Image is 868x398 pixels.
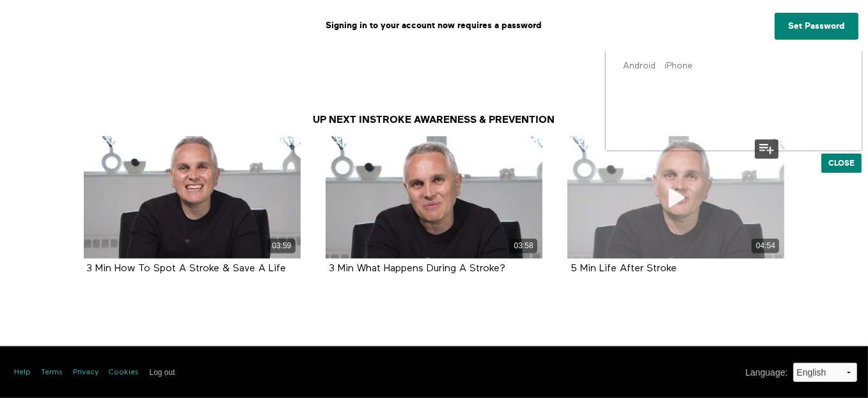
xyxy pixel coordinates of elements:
a: Terms [42,367,63,378]
h3: Up Next in [76,113,793,127]
a: Privacy [74,367,99,378]
strong: 3 Min What Happens During A Stroke? [329,264,505,274]
a: Stroke Awareness & Prevention [370,114,555,125]
div: 03:59 [268,239,296,253]
a: 3 Min How To Spot A Stroke & Save A Life 03:59 [84,136,301,259]
div: 04:54 [752,239,779,253]
a: Cookies [109,367,139,378]
a: 3 Min What Happens During A Stroke? [329,264,505,273]
strong: 5 Min Life After Stroke [571,264,677,274]
a: 3 Min What Happens During A Stroke? 03:58 [326,136,542,259]
a: Set Password [775,13,858,40]
a: 5 Min Life After Stroke [571,264,677,273]
a: Help [15,367,31,378]
input: Log out [150,368,175,377]
label: Language : [745,366,787,379]
strong: 3 Min How To Spot A Stroke & Save A Life [87,264,287,274]
a: 5 Min Life After Stroke 04:54 [567,136,784,259]
p: Signing in to your account now requires a password [10,10,858,42]
a: 3 Min How To Spot A Stroke & Save A Life [87,264,287,273]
